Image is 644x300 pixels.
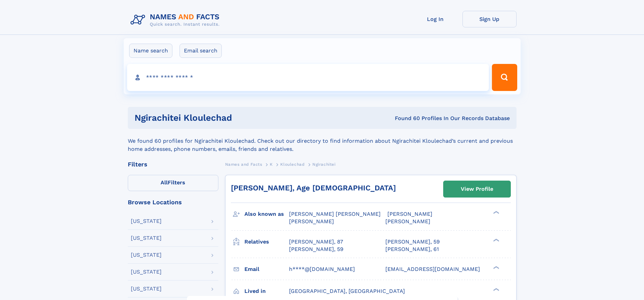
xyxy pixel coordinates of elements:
[289,246,343,253] a: [PERSON_NAME], 59
[492,210,500,215] div: ❯
[131,286,162,292] div: [US_STATE]
[244,285,289,297] h3: Lived in
[270,162,273,167] span: K
[385,266,480,272] span: [EMAIL_ADDRESS][DOMAIN_NAME]
[462,11,517,27] a: Sign Up
[244,208,289,220] h3: Also known as
[385,246,439,253] a: [PERSON_NAME], 61
[461,181,493,197] div: View Profile
[280,160,305,168] a: Kloulechad
[312,162,336,167] span: Ngirachitei
[289,211,381,217] span: [PERSON_NAME] [PERSON_NAME]
[135,114,313,122] h1: Ngirachitei Kloulechad
[128,175,218,191] label: Filters
[131,218,162,224] div: [US_STATE]
[128,129,517,153] div: We found 60 profiles for Ngirachitei Kloulechad. Check out our directory to find information abou...
[280,162,305,167] span: Kloulechad
[225,160,262,168] a: Names and Facts
[492,238,500,242] div: ❯
[131,235,162,241] div: [US_STATE]
[444,181,510,197] a: View Profile
[131,269,162,275] div: [US_STATE]
[385,238,440,246] a: [PERSON_NAME], 59
[492,64,517,91] button: Search Button
[387,211,432,217] span: [PERSON_NAME]
[244,236,289,248] h3: Relatives
[289,238,343,246] a: [PERSON_NAME], 87
[244,263,289,275] h3: Email
[492,287,500,292] div: ❯
[270,160,273,168] a: K
[385,218,430,225] span: [PERSON_NAME]
[131,252,162,258] div: [US_STATE]
[128,161,218,167] div: Filters
[492,265,500,270] div: ❯
[231,184,396,192] a: [PERSON_NAME], Age [DEMOGRAPHIC_DATA]
[180,44,222,58] label: Email search
[127,64,489,91] input: search input
[161,179,168,186] span: All
[289,288,405,294] span: [GEOGRAPHIC_DATA], [GEOGRAPHIC_DATA]
[313,115,510,122] div: Found 60 Profiles In Our Records Database
[128,11,225,29] img: Logo Names and Facts
[128,199,218,205] div: Browse Locations
[129,44,172,58] label: Name search
[408,11,462,27] a: Log In
[289,218,334,225] span: [PERSON_NAME]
